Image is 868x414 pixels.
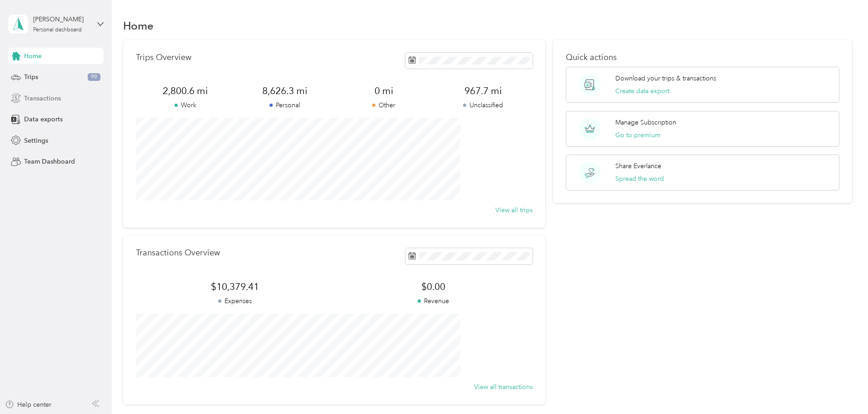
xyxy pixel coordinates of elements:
span: Trips [24,72,38,82]
button: Go to premium [615,130,660,140]
div: [PERSON_NAME] [33,15,90,24]
span: Data exports [24,115,63,124]
span: $0.00 [334,280,532,293]
p: Unclassified [433,100,532,110]
button: Create data export [615,86,669,96]
span: $10,379.41 [136,280,334,293]
p: Revenue [334,296,532,306]
p: Other [334,100,433,110]
span: 0 mi [334,85,433,97]
p: Transactions Overview [136,248,220,258]
span: 99 [88,73,100,81]
span: Settings [24,136,48,145]
p: Download your trips & transactions [615,74,716,83]
p: Trips Overview [136,53,191,62]
span: Transactions [24,94,61,103]
p: Personal [235,100,334,110]
button: Spread the word [615,174,664,184]
iframe: Everlance-gr Chat Button Frame [817,363,868,414]
span: 2,800.6 mi [136,85,235,97]
p: Quick actions [566,53,839,62]
span: 967.7 mi [433,85,532,97]
button: View all transactions [474,382,533,392]
span: Team Dashboard [24,157,75,166]
p: Work [136,100,235,110]
span: 8,626.3 mi [235,85,334,97]
button: Help center [5,400,51,409]
h1: Home [123,21,154,30]
p: Manage Subscription [615,118,676,127]
button: View all trips [495,205,533,215]
div: Personal dashboard [33,27,82,33]
p: Expenses [136,296,334,306]
span: Home [24,51,42,61]
p: Share Everlance [615,161,661,171]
